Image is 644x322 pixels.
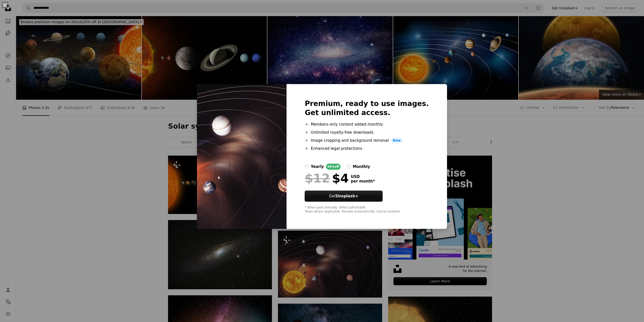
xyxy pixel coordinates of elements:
[351,174,375,179] span: USD
[336,194,358,198] strong: Unsplash+
[197,84,287,229] img: premium_photo-1717774172650-f11186bb431c
[305,165,309,169] input: yearly66%off
[305,206,429,214] div: * When paid annually, billed upfront $48 Taxes where applicable. Renews automatically. Cancel any...
[305,121,429,127] li: Members-only content added monthly
[305,137,429,144] li: Image cropping and background removal
[305,172,330,185] span: $12
[347,165,351,169] input: monthly
[351,179,375,184] span: per month *
[305,191,383,202] button: GetUnsplash+
[353,164,370,170] div: monthly
[305,146,429,152] li: Enhanced legal protections
[326,164,341,170] div: 66% off
[391,137,403,144] span: New
[311,164,324,170] div: yearly
[305,129,429,135] li: Unlimited royalty-free downloads
[305,172,349,185] div: $4
[305,99,429,117] h2: Premium, ready to use images. Get unlimited access.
